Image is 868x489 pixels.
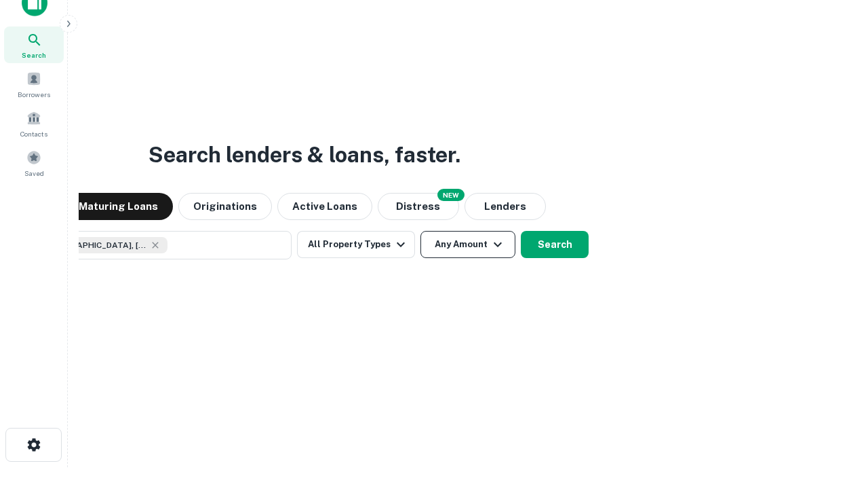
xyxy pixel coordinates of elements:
div: NEW [437,189,465,201]
button: Originations [178,193,272,220]
a: Borrowers [4,66,64,103]
iframe: Chat Widget [800,380,868,446]
button: Lenders [465,193,546,220]
button: Search distressed loans with lien and other non-mortgage details. [378,193,459,220]
span: Borrowers [18,89,50,100]
a: Search [4,26,64,63]
h3: Search lenders & loans, faster. [149,139,460,171]
span: [GEOGRAPHIC_DATA], [GEOGRAPHIC_DATA], [GEOGRAPHIC_DATA] [45,239,147,251]
button: Any Amount [420,231,515,258]
a: Saved [4,145,64,181]
button: Active Loans [277,193,372,220]
button: [GEOGRAPHIC_DATA], [GEOGRAPHIC_DATA], [GEOGRAPHIC_DATA] [20,231,292,259]
button: All Property Types [297,231,415,258]
button: Search [521,231,589,258]
span: Search [22,50,46,60]
span: Contacts [20,128,47,139]
button: Maturing Loans [64,193,173,220]
a: Contacts [4,105,64,142]
span: Saved [24,168,44,179]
